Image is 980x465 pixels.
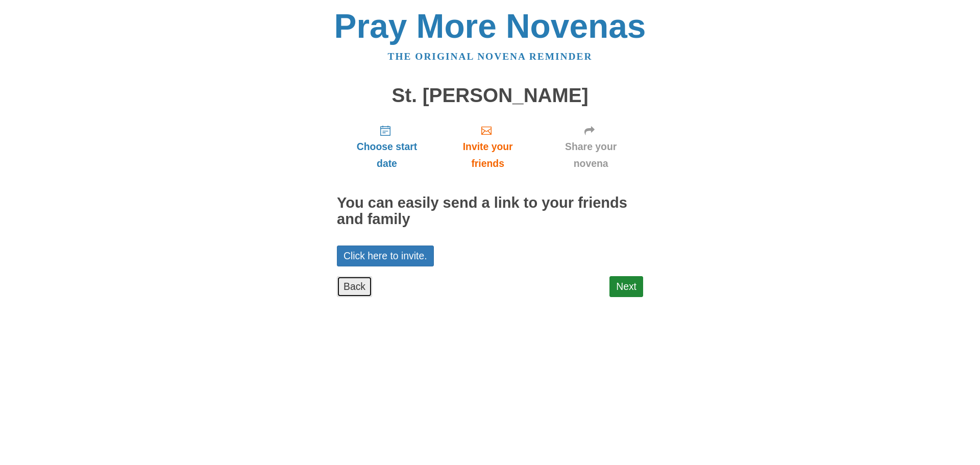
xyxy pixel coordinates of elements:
[337,116,437,177] a: Choose start date
[549,138,633,172] span: Share your novena
[337,85,643,107] h1: St. [PERSON_NAME]
[337,276,372,297] a: Back
[447,138,528,172] span: Invite your friends
[334,7,646,45] a: Pray More Novenas
[388,51,593,62] a: The original novena reminder
[609,276,643,297] a: Next
[538,116,643,177] a: Share your novena
[347,138,427,172] span: Choose start date
[337,246,434,266] a: Click here to invite.
[337,195,643,228] h2: You can easily send a link to your friends and family
[437,116,538,177] a: Invite your friends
